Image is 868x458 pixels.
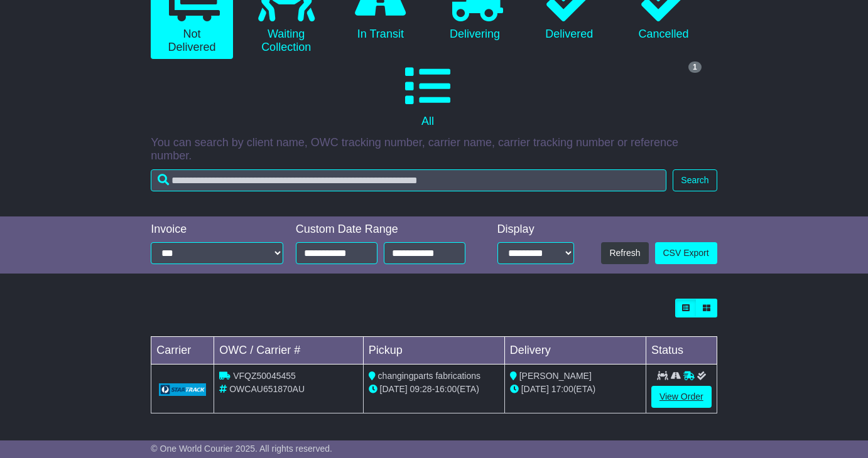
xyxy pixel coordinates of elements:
[159,383,206,396] img: GetCarrierServiceLogo
[521,384,549,394] span: [DATE]
[378,371,480,381] span: changingparts fabrications
[151,223,283,237] div: Invoice
[655,242,717,264] a: CSV Export
[151,59,704,133] a: 1 All
[646,337,717,365] td: Status
[497,223,574,237] div: Display
[410,384,432,394] span: 09:28
[551,384,573,394] span: 17:00
[504,337,646,365] td: Delivery
[229,384,305,394] span: OWCAU651870AU
[688,61,702,73] span: 1
[519,371,592,381] span: [PERSON_NAME]
[151,136,717,163] p: You can search by client name, OWC tracking number, carrier name, carrier tracking number or refe...
[214,337,363,365] td: OWC / Carrier #
[435,384,457,394] span: 16:00
[380,384,408,394] span: [DATE]
[510,383,641,396] div: (ETA)
[233,371,296,381] span: VFQZ50045455
[673,169,717,191] button: Search
[151,444,332,454] span: © One World Courier 2025. All rights reserved.
[601,242,648,264] button: Refresh
[651,386,712,408] a: View Order
[296,223,476,237] div: Custom Date Range
[151,337,214,365] td: Carrier
[363,337,504,365] td: Pickup
[369,383,499,396] div: - (ETA)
